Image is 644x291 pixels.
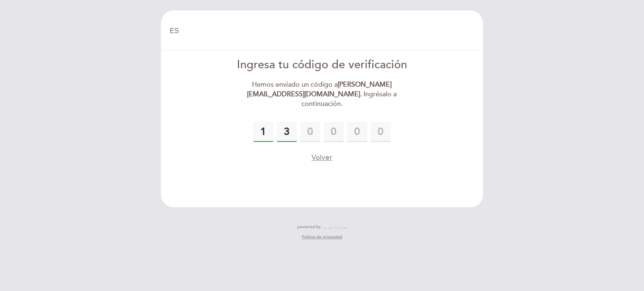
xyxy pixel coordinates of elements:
[371,122,391,142] input: 0
[347,122,367,142] input: 0
[297,224,347,230] a: powered by
[247,80,392,98] strong: [PERSON_NAME][EMAIL_ADDRESS][DOMAIN_NAME]
[312,152,332,163] button: Volver
[253,122,273,142] input: 0
[277,122,297,142] input: 0
[300,122,320,142] input: 0
[226,80,418,109] div: Hemos enviado un código a . Ingrésalo a continuación.
[302,234,342,240] a: Política de privacidad
[323,225,347,229] img: MEITRE
[297,224,321,230] span: powered by
[324,122,344,142] input: 0
[226,57,418,73] div: Ingresa tu código de verificación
